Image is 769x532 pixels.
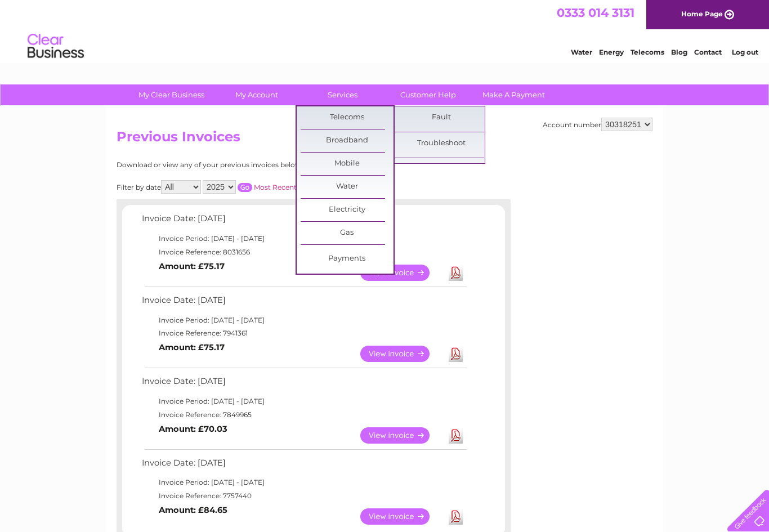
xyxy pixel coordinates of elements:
a: Most Recent [254,183,297,191]
a: Contact [694,48,722,56]
a: View [360,508,443,525]
a: Download [449,265,463,281]
a: Gas [301,222,394,244]
td: Invoice Date: [DATE] [139,211,468,232]
a: Energy [599,48,624,56]
b: Amount: £75.17 [159,342,225,352]
b: Amount: £70.03 [159,424,227,434]
td: Invoice Reference: 8031656 [139,245,468,259]
h2: Previous Invoices [117,129,652,150]
a: My Account [211,84,303,105]
a: Telecoms [301,106,394,129]
a: Customer Help [382,84,475,105]
a: Fraud Defender [395,161,488,184]
b: Amount: £75.17 [159,261,225,271]
b: Amount: £84.65 [159,505,227,515]
a: Telecoms [631,48,664,56]
a: Services [296,84,389,105]
td: Invoice Reference: 7757440 [139,489,468,503]
td: Invoice Reference: 7941361 [139,327,468,340]
td: Invoice Date: [DATE] [139,455,468,476]
a: View [360,346,443,362]
a: Troubleshoot [395,132,488,155]
a: Log out [732,48,758,56]
td: Invoice Date: [DATE] [139,374,468,395]
a: Water [301,176,394,198]
a: Download [449,508,463,525]
a: Download [449,427,463,444]
a: Download [449,346,463,362]
a: Water [571,48,592,56]
td: Invoice Date: [DATE] [139,293,468,314]
div: Download or view any of your previous invoices below. [117,161,412,169]
a: Payments [301,248,394,270]
div: Clear Business is a trading name of Verastar Limited (registered in [GEOGRAPHIC_DATA] No. 3667643... [119,6,651,55]
td: Invoice Reference: 7849965 [139,408,468,422]
td: Invoice Period: [DATE] - [DATE] [139,395,468,408]
a: Broadband [301,129,394,152]
a: Make A Payment [467,84,560,105]
a: Fault [395,106,488,129]
div: Filter by date [117,180,412,194]
a: View [360,265,443,281]
a: Mobile [301,153,394,175]
td: Invoice Period: [DATE] - [DATE] [139,314,468,327]
div: Account number [543,118,652,131]
a: Electricity [301,199,394,221]
a: 0333 014 3131 [557,6,634,20]
td: Invoice Period: [DATE] - [DATE] [139,232,468,245]
td: Invoice Period: [DATE] - [DATE] [139,476,468,489]
img: logo.png [27,29,84,64]
a: My Clear Business [125,84,218,105]
a: View [360,427,443,444]
a: Blog [671,48,687,56]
